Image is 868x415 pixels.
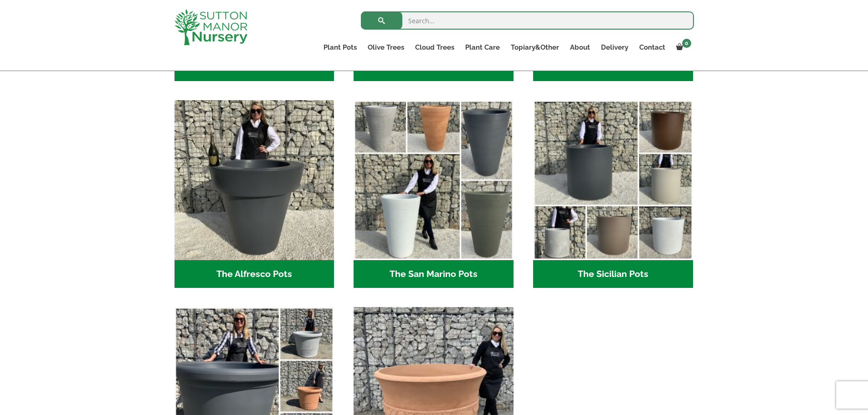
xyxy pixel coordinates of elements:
[175,100,334,260] img: The Alfresco Pots
[410,41,460,54] a: Cloud Trees
[318,41,362,54] a: Plant Pots
[533,100,693,288] a: Visit product category The Sicilian Pots
[175,260,334,288] h2: The Alfresco Pots
[634,41,671,54] a: Contact
[361,11,694,30] input: Search...
[354,100,514,260] img: The San Marino Pots
[505,41,565,54] a: Topiary&Other
[671,41,694,54] a: 0
[354,260,514,288] h2: The San Marino Pots
[362,41,410,54] a: Olive Trees
[533,260,693,288] h2: The Sicilian Pots
[460,41,505,54] a: Plant Care
[533,100,693,260] img: The Sicilian Pots
[175,9,247,45] img: logo
[682,39,691,48] span: 0
[565,41,596,54] a: About
[175,100,334,288] a: Visit product category The Alfresco Pots
[354,100,514,288] a: Visit product category The San Marino Pots
[596,41,634,54] a: Delivery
